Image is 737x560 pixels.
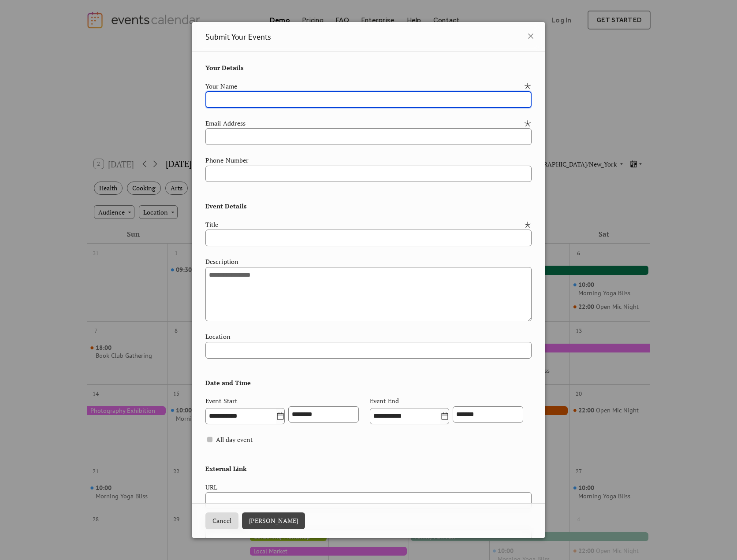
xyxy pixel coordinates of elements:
span: Event Details [205,193,247,211]
span: Your Details [205,63,244,73]
div: Location [205,332,530,341]
span: Submit Your Events [205,31,271,43]
div: Email Address [205,119,522,128]
div: Phone Number [205,156,530,165]
button: Cancel [205,512,238,529]
div: Event Start [205,396,237,406]
div: Description [205,257,530,267]
div: URL [205,482,530,492]
div: Title [205,220,522,230]
div: Your Name [205,82,522,91]
span: All day event [216,435,253,445]
span: Date and Time [205,369,251,388]
span: External Link [205,455,246,474]
div: Event End [370,396,399,406]
button: [PERSON_NAME] [242,512,305,529]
